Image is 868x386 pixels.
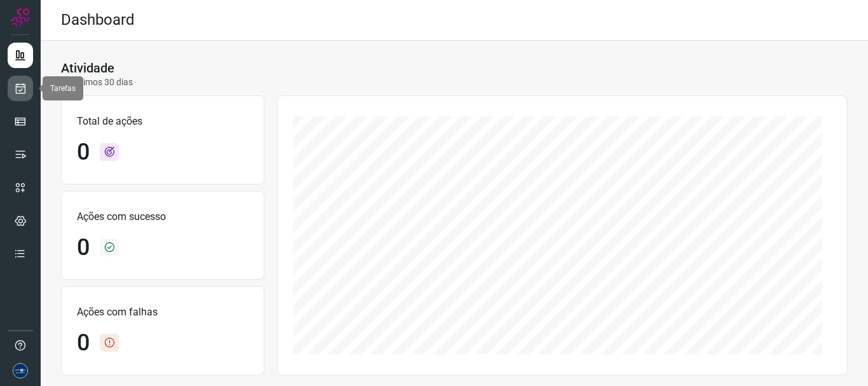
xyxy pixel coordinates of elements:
[77,114,248,129] p: Total de ações
[61,76,133,89] p: Últimos 30 dias
[61,60,114,76] h3: Atividade
[77,234,90,261] h1: 0
[77,209,248,224] p: Ações com sucesso
[77,305,248,320] p: Ações com falhas
[77,139,90,166] h1: 0
[13,363,28,378] img: d06bdf07e729e349525d8f0de7f5f473.png
[11,8,30,27] img: Logo
[61,11,135,29] h2: Dashboard
[77,329,90,357] h1: 0
[50,84,76,93] span: Tarefas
